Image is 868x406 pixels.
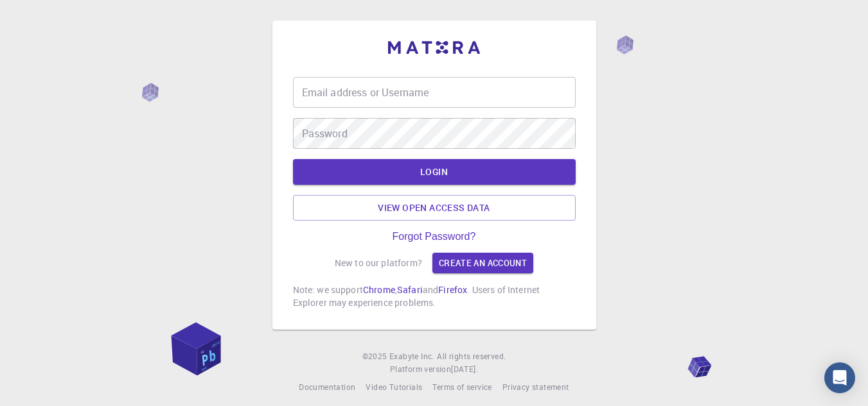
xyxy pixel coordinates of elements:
[366,381,422,394] a: Video Tutorials
[389,351,434,361] span: Exabyte Inc.
[393,231,476,242] a: Forgot Password?
[299,382,355,392] span: Documentation
[451,364,478,374] span: [DATE] .
[397,283,423,296] a: Safari
[293,195,576,221] a: View open access data
[502,382,569,392] span: Privacy statement
[362,350,389,363] span: © 2025
[366,382,422,392] span: Video Tutorials
[502,381,569,394] a: Privacy statement
[293,159,576,185] button: LOGIN
[437,350,506,363] span: All rights reserved.
[438,283,467,296] a: Firefox
[432,381,492,394] a: Terms of service
[335,257,422,269] p: New to our platform?
[432,382,492,392] span: Terms of service
[389,350,434,363] a: Exabyte Inc.
[293,283,576,309] p: Note: we support , and . Users of Internet Explorer may experience problems.
[432,253,533,273] a: Create an account
[299,381,355,394] a: Documentation
[363,283,395,296] a: Chrome
[824,362,855,393] div: Open Intercom Messenger
[390,363,451,376] span: Platform version
[451,363,478,376] a: [DATE].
